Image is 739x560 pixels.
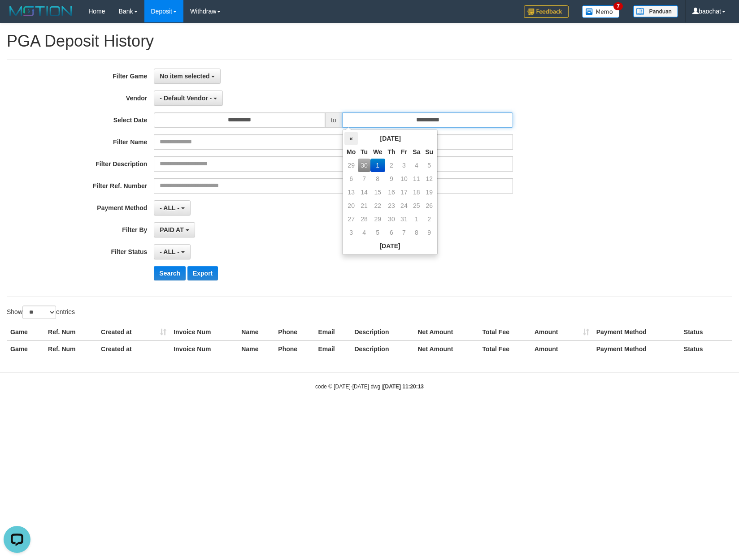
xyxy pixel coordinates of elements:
th: Ref. Num [44,340,97,357]
td: 20 [344,199,358,212]
button: Search [154,266,186,280]
td: 9 [385,172,398,185]
td: 2 [385,159,398,172]
th: Phone [274,340,314,357]
th: Email [314,340,351,357]
td: 15 [370,185,385,199]
th: Description [351,340,414,357]
td: 1 [370,159,385,172]
th: « [344,132,358,145]
td: 5 [423,159,435,172]
td: 29 [370,212,385,226]
th: Name [238,324,274,340]
td: 31 [398,212,410,226]
th: Description [351,324,414,340]
th: Created at [97,324,170,340]
th: Total Fee [479,340,531,357]
td: 8 [410,226,423,239]
td: 14 [358,185,370,199]
button: - ALL - [154,244,190,259]
th: We [370,145,385,159]
td: 8 [370,172,385,185]
th: Total Fee [479,324,531,340]
th: Mo [344,145,358,159]
th: [DATE] [344,239,435,253]
th: Net Amount [414,340,479,357]
td: 30 [358,159,370,172]
td: 12 [423,172,435,185]
td: 16 [385,185,398,199]
td: 30 [385,212,398,226]
span: to [325,112,342,128]
td: 7 [358,172,370,185]
td: 5 [370,226,385,239]
td: 25 [410,199,423,212]
td: 24 [398,199,410,212]
td: 3 [398,159,410,172]
button: PAID AT [154,222,195,237]
th: Sa [410,145,423,159]
td: 4 [358,226,370,239]
td: 23 [385,199,398,212]
img: Button%20Memo.svg [582,5,620,18]
th: Game [7,340,44,357]
td: 3 [344,226,358,239]
td: 11 [410,172,423,185]
td: 9 [423,226,435,239]
th: Ref. Num [44,324,97,340]
th: Email [314,324,351,340]
span: PAID AT [160,226,183,233]
th: Tu [358,145,370,159]
td: 17 [398,185,410,199]
th: Th [385,145,398,159]
th: Payment Method [593,324,680,340]
th: Status [680,324,732,340]
span: - ALL - [160,248,179,255]
th: Amount [531,340,593,357]
td: 22 [370,199,385,212]
th: Game [7,324,44,340]
th: Su [423,145,435,159]
th: [DATE] [358,132,423,145]
td: 4 [410,159,423,172]
td: 6 [385,226,398,239]
button: - Default Vendor - [154,90,223,106]
td: 2 [423,212,435,226]
strong: [DATE] 11:20:13 [383,383,424,390]
span: - ALL - [160,204,179,211]
td: 29 [344,159,358,172]
th: Invoice Num [170,340,238,357]
img: panduan.png [633,5,678,17]
button: Open LiveChat chat widget [4,4,30,30]
span: - Default Vendor - [160,95,212,102]
th: Payment Method [593,340,680,357]
small: code © [DATE]-[DATE] dwg | [315,383,424,390]
td: 27 [344,212,358,226]
button: - ALL - [154,200,190,215]
select: Showentries [22,306,56,319]
label: Show entries [7,306,75,319]
td: 6 [344,172,358,185]
h1: PGA Deposit History [7,32,732,50]
td: 21 [358,199,370,212]
th: Net Amount [414,324,479,340]
span: 7 [613,2,623,10]
th: Invoice Num [170,324,238,340]
th: Phone [274,324,314,340]
td: 7 [398,226,410,239]
img: Feedback.jpg [524,5,569,18]
th: Status [680,340,732,357]
td: 18 [410,185,423,199]
th: Name [238,340,274,357]
img: MOTION_logo.png [7,4,75,18]
td: 13 [344,185,358,199]
th: Amount [531,324,593,340]
td: 1 [410,212,423,226]
th: Created at [97,340,170,357]
td: 19 [423,185,435,199]
span: No item selected [160,73,209,80]
td: 10 [398,172,410,185]
td: 28 [358,212,370,226]
button: Export [187,266,218,280]
th: Fr [398,145,410,159]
